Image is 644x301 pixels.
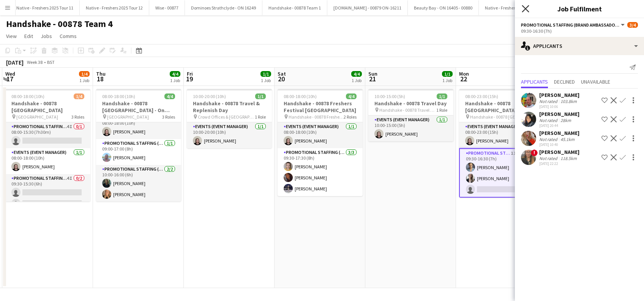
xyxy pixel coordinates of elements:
div: [DATE] 20:44 [539,123,579,128]
app-card-role: Events (Event Manager)1/108:00-18:00 (10h)[PERSON_NAME] [278,122,363,148]
div: 1 Job [170,78,180,83]
app-card-role: Promotional Staffing (Brand Ambassadors)4I0/209:30-15:30 (6h) [5,174,90,211]
span: 3 Roles [162,114,175,120]
div: 09:30-16:30 (7h) [521,28,638,34]
div: 45.1km [559,136,576,142]
div: [PERSON_NAME] [539,149,579,155]
button: Beauty Bay - ON 16405 - 00880 [408,0,479,15]
app-card-role: Events (Event Manager)1/110:00-20:00 (10h)[PERSON_NAME] [187,122,272,148]
span: [GEOGRAPHIC_DATA] [16,114,58,120]
span: Sat [278,70,286,77]
div: 1 Job [79,78,89,83]
span: 2 Roles [344,114,357,120]
h3: Handshake - 00878 Travel Day [368,100,453,107]
div: 1 Job [442,78,452,83]
div: 28km [559,117,573,123]
span: 08:00-18:00 (10h) [102,93,135,99]
span: 22 [458,74,469,83]
app-card-role: Events (Event Manager)1/108:00-18:00 (10h)[PERSON_NAME] [96,113,181,139]
div: 1 Job [261,78,271,83]
span: 17 [4,74,15,83]
button: Native - Freshers 2025 Tour 2 [479,0,546,15]
span: 1/1 [260,71,271,77]
button: Native - Freshers 2025 Tour 11 [10,0,80,15]
span: 1/1 [437,93,447,99]
app-job-card: 08:00-18:00 (10h)1/4Handshake - 00878 [GEOGRAPHIC_DATA] [GEOGRAPHIC_DATA]3 RolesPromotional Staff... [5,89,90,201]
span: 1/1 [442,71,453,77]
app-card-role: Events (Event Manager)1/108:00-23:00 (15h)[PERSON_NAME] [459,122,544,148]
span: 21 [367,74,377,83]
span: Wed [5,70,15,77]
span: Promotional Staffing (Brand Ambassadors) [521,22,620,28]
div: [DATE] 10:06 [539,104,579,109]
app-card-role: Promotional Staffing (Brand Ambassadors)11I5A2/309:30-16:30 (7h)[PERSON_NAME][PERSON_NAME] [459,148,544,198]
span: Handshake - 00878 [GEOGRAPHIC_DATA] [470,114,525,120]
h3: Handshake - 00878 [GEOGRAPHIC_DATA] [459,100,544,114]
button: Wise - 00877 [149,0,185,15]
a: Jobs [38,31,55,41]
span: Declined [554,79,575,84]
span: Thu [96,70,106,77]
app-card-role: Events (Event Manager)1/110:00-15:00 (5h)[PERSON_NAME] [368,116,453,141]
app-card-role: Promotional Staffing (Brand Ambassadors)1/109:00-17:00 (8h)[PERSON_NAME] [96,139,181,165]
span: 1/4 [74,93,84,99]
app-job-card: 10:00-20:00 (10h)1/1Handshake - 00878 Travel & Replenish Day Crowd Offices & [GEOGRAPHIC_DATA]1 R... [187,89,272,148]
span: 08:00-23:00 (15h) [465,93,498,99]
app-card-role: Events (Event Manager)1/108:00-18:00 (10h)[PERSON_NAME] [5,148,90,174]
a: Edit [21,31,36,41]
span: Mon [459,70,469,77]
span: 1 Role [436,107,447,113]
span: 4/4 [170,71,180,77]
span: Fri [187,70,193,77]
div: BST [47,59,55,65]
span: Edit [24,33,33,40]
span: 10:00-15:00 (5h) [374,93,405,99]
span: Crowd Offices & [GEOGRAPHIC_DATA] [198,114,255,120]
div: Not rated [539,117,559,123]
div: Not rated [539,136,559,142]
app-job-card: 08:00-18:00 (10h)4/4Handshake - 00878 Freshers Festival [GEOGRAPHIC_DATA] Handshake - 00878 Fresh... [278,89,363,196]
span: 08:00-18:00 (10h) [284,93,317,99]
span: View [6,33,17,40]
div: [DATE] 10:40 [539,142,579,147]
span: [GEOGRAPHIC_DATA] [107,114,149,120]
button: Dominoes Strathclyde - ON 16249 [185,0,262,15]
div: Applicants [515,37,644,55]
button: Promotional Staffing (Brand Ambassadors) [521,22,626,28]
h3: Handshake - 00878 Freshers Festival [GEOGRAPHIC_DATA] [278,100,363,114]
div: 1 Job [352,78,361,83]
app-card-role: Promotional Staffing (Brand Ambassadors)2/210:00-16:00 (6h)[PERSON_NAME][PERSON_NAME] [96,165,181,202]
h3: Handshake - 00878 Travel & Replenish Day [187,100,272,114]
button: [DOMAIN_NAME] - 00879 ON-16211 [327,0,408,15]
button: Native - Freshers 2025 Tour 12 [80,0,149,15]
span: 3 Roles [71,114,84,120]
h3: Handshake - 00878 [GEOGRAPHIC_DATA] [5,100,90,114]
div: [PERSON_NAME] [539,130,579,136]
span: Applicants [521,79,548,84]
span: Jobs [41,33,52,40]
app-job-card: 08:00-18:00 (10h)4/4Handshake - 00878 [GEOGRAPHIC_DATA] - On Site Day [GEOGRAPHIC_DATA]3 RolesEve... [96,89,181,201]
h1: Handshake - 00878 Team 4 [6,18,113,30]
app-job-card: 10:00-15:00 (5h)1/1Handshake - 00878 Travel Day Handshake - 00878 Travel Day1 RoleEvents (Event M... [368,89,453,141]
div: Not rated [539,98,559,104]
div: Not rated [539,155,559,161]
span: 20 [276,74,286,83]
span: 19 [186,74,193,83]
span: 1/1 [255,93,266,99]
h3: Job Fulfilment [515,4,644,14]
span: 1 Role [255,114,266,120]
span: Unavailable [581,79,610,84]
app-job-card: 08:00-23:00 (15h)3/4Handshake - 00878 [GEOGRAPHIC_DATA] Handshake - 00878 [GEOGRAPHIC_DATA]2 Role... [459,89,544,198]
span: Comms [60,33,77,40]
button: Handshake - 00878 Team 1 [262,0,327,15]
div: 118.5km [559,155,578,161]
h3: Handshake - 00878 [GEOGRAPHIC_DATA] - On Site Day [96,100,181,114]
span: Handshake - 00878 Travel Day [379,107,436,113]
div: 103.8km [559,98,578,104]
